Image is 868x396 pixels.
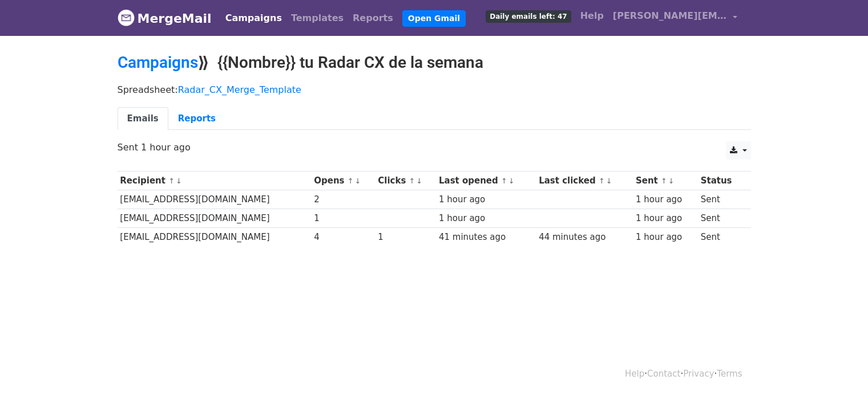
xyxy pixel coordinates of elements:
div: 44 minutes ago [539,231,630,244]
th: Opens [311,172,375,190]
a: Daily emails left: 47 [481,5,575,27]
a: Help [625,369,644,379]
th: Sent [633,172,698,190]
a: Contact [647,369,680,379]
a: Terms [717,369,742,379]
div: 1 hour ago [636,212,695,225]
a: ↓ [176,177,182,185]
td: Sent [698,209,744,228]
div: 1 [314,212,372,225]
a: Campaigns [221,7,286,30]
p: Spreadsheet: [118,84,751,96]
td: Sent [698,228,744,247]
a: ↑ [599,177,605,185]
th: Recipient [118,172,312,190]
th: Status [698,172,744,190]
a: Open Gmail [402,10,466,27]
a: Emails [118,107,168,130]
a: Help [576,5,608,27]
div: 1 hour ago [439,193,534,206]
h2: ⟫ {{Nombre}} tu Radar CX de la semana [118,53,751,72]
a: Radar_CX_Merge_Template [178,84,301,95]
a: ↑ [409,177,415,185]
div: 2 [314,193,372,206]
span: [PERSON_NAME][EMAIL_ADDRESS][DOMAIN_NAME] [613,9,727,23]
a: Reports [168,107,225,130]
div: 1 [378,231,433,244]
a: Privacy [683,369,714,379]
a: Templates [286,7,348,30]
a: ↓ [668,177,675,185]
a: Campaigns [118,53,198,72]
a: ↓ [355,177,361,185]
td: Sent [698,190,744,209]
td: [EMAIL_ADDRESS][DOMAIN_NAME] [118,190,312,209]
div: 41 minutes ago [439,231,534,244]
th: Last opened [436,172,536,190]
th: Clicks [375,172,436,190]
a: ↑ [348,177,354,185]
a: Reports [348,7,398,30]
p: Sent 1 hour ago [118,141,751,153]
a: ↑ [501,177,507,185]
div: 1 hour ago [439,212,534,225]
a: ↑ [661,177,667,185]
div: 1 hour ago [636,193,695,206]
td: [EMAIL_ADDRESS][DOMAIN_NAME] [118,228,312,247]
a: MergeMail [118,6,212,30]
th: Last clicked [536,172,633,190]
a: ↑ [168,177,175,185]
td: [EMAIL_ADDRESS][DOMAIN_NAME] [118,209,312,228]
span: Daily emails left: 47 [486,10,571,23]
img: MergeMail logo [118,9,135,26]
a: ↓ [416,177,422,185]
div: 4 [314,231,372,244]
a: ↓ [508,177,515,185]
div: 1 hour ago [636,231,695,244]
a: ↓ [606,177,612,185]
a: [PERSON_NAME][EMAIL_ADDRESS][DOMAIN_NAME] [608,5,742,31]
